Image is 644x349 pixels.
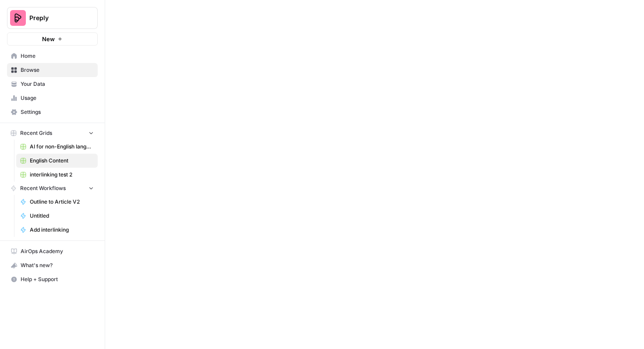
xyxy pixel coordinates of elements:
span: Add interlinking [30,226,94,234]
div: What's new? [7,259,97,272]
span: Usage [21,94,94,102]
span: Browse [21,66,94,74]
span: Outline to Article V2 [30,198,94,206]
img: Preply Logo [10,10,26,26]
button: Recent Workflows [7,182,98,195]
button: Recent Grids [7,127,98,140]
div: English Content [107,156,151,165]
a: Add interlinking [16,223,98,237]
span: New [42,35,55,43]
a: English Content [16,154,98,168]
a: Home [7,49,98,63]
span: Home [21,52,94,60]
a: Usage [7,91,98,105]
span: Preply [29,14,82,22]
button: New [7,32,98,46]
span: AI for non-English languages [30,143,94,151]
a: AirOps Academy [7,244,98,258]
button: Workspace: Preply [7,7,98,29]
button: Help + Support [7,272,98,286]
span: Your Data [21,80,94,88]
span: Recent Workflows [20,184,66,192]
span: Settings [21,108,94,116]
span: Help + Support [21,275,94,283]
a: Browse [7,63,98,77]
span: Untitled [30,212,94,220]
span: English Content [30,157,94,165]
a: Your Data [7,77,98,91]
a: AI for non-English languages [16,140,98,154]
a: Untitled [16,209,98,223]
a: Settings [7,105,98,119]
a: interlinking test 2 [16,168,98,182]
span: interlinking test 2 [30,171,94,179]
span: Recent Grids [20,129,52,137]
button: What's new? [7,258,98,272]
a: Outline to Article V2 [16,195,98,209]
span: AirOps Academy [21,247,94,255]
